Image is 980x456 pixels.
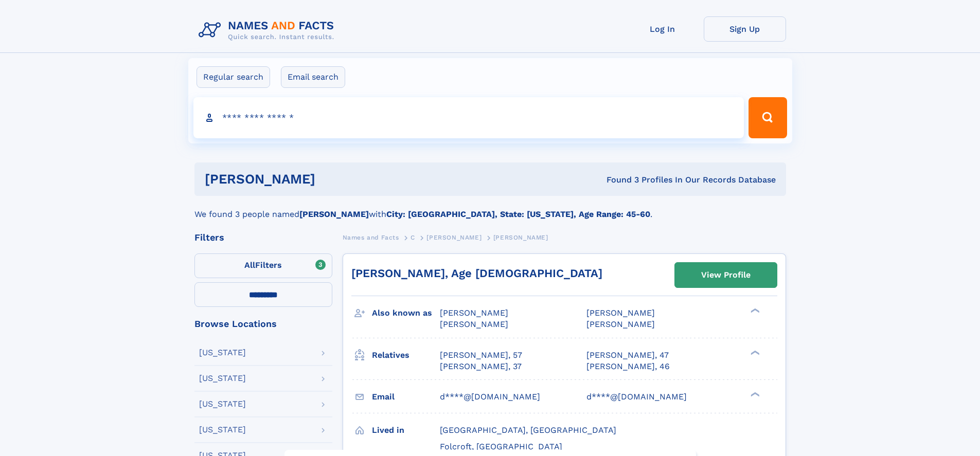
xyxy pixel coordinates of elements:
[586,361,670,372] a: [PERSON_NAME], 46
[748,349,760,356] div: ❯
[426,234,482,241] span: [PERSON_NAME]
[193,97,744,138] input: search input
[440,319,508,329] span: [PERSON_NAME]
[440,350,522,361] a: [PERSON_NAME], 57
[299,209,369,219] b: [PERSON_NAME]
[351,267,602,280] a: [PERSON_NAME], Age [DEMOGRAPHIC_DATA]
[199,426,246,434] div: [US_STATE]
[440,425,616,435] span: [GEOGRAPHIC_DATA], [GEOGRAPHIC_DATA]
[199,400,246,408] div: [US_STATE]
[493,234,548,241] span: [PERSON_NAME]
[586,350,669,361] a: [PERSON_NAME], 47
[372,346,440,364] h3: Relatives
[194,253,332,278] label: Filters
[194,196,786,221] div: We found 3 people named with .
[440,442,562,451] span: Folcroft, [GEOGRAPHIC_DATA]
[749,97,787,138] button: Search Button
[244,260,255,270] span: All
[372,388,440,406] h3: Email
[748,391,760,397] div: ❯
[748,307,760,314] div: ❯
[197,66,270,88] label: Regular search
[194,319,332,329] div: Browse Locations
[372,422,440,439] h3: Lived in
[199,374,246,382] div: [US_STATE]
[621,16,704,42] a: Log In
[386,209,650,219] b: City: [GEOGRAPHIC_DATA], State: [US_STATE], Age Range: 45-60
[701,263,751,287] div: View Profile
[194,16,343,44] img: Logo Names and Facts
[704,16,786,42] a: Sign Up
[372,304,440,322] h3: Also known as
[343,231,399,244] a: Names and Facts
[426,231,482,244] a: [PERSON_NAME]
[199,349,246,357] div: [US_STATE]
[586,308,655,318] span: [PERSON_NAME]
[586,319,655,329] span: [PERSON_NAME]
[411,231,415,244] a: C
[440,308,508,318] span: [PERSON_NAME]
[440,361,522,372] a: [PERSON_NAME], 37
[411,234,415,241] span: C
[194,233,332,242] div: Filters
[205,173,461,186] h1: [PERSON_NAME]
[461,174,776,186] div: Found 3 Profiles In Our Records Database
[281,66,345,88] label: Email search
[675,263,777,287] a: View Profile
